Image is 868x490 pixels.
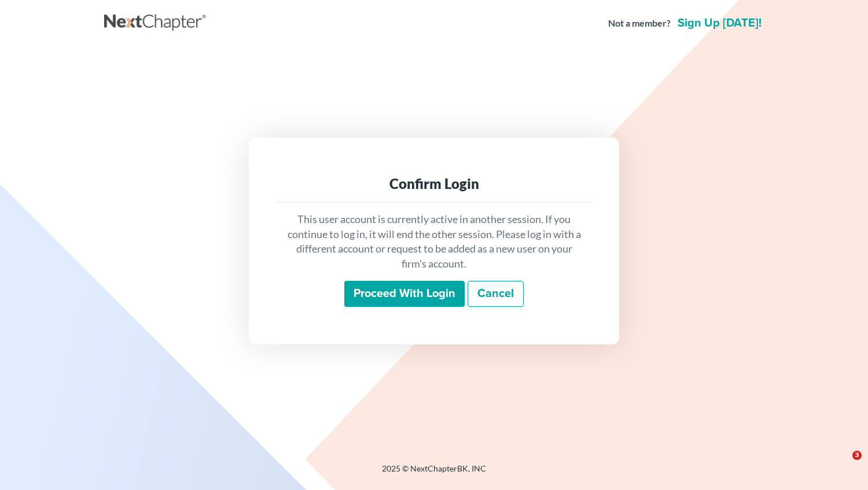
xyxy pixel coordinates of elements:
div: Confirm Login [286,175,582,193]
strong: Not a member? [608,17,671,30]
a: Sign up [DATE]! [675,17,764,29]
a: Cancel [468,281,524,307]
p: This user account is currently active in another session. If you continue to log in, it will end ... [286,212,582,272]
input: Proceed with login [344,281,465,307]
div: 2025 © NextChapterBK, INC [104,463,764,484]
iframe: Intercom live chat [829,451,856,478]
span: 3 [852,451,862,460]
